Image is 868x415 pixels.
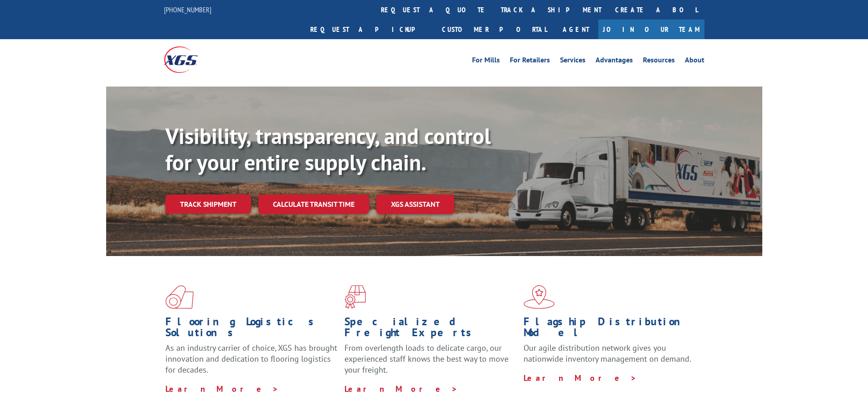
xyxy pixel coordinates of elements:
a: Advantages [596,56,633,67]
a: Track shipment [165,195,251,214]
b: Visibility, transparency, and control for your entire supply chain. [165,122,491,176]
img: xgs-icon-total-supply-chain-intelligence-red [165,285,194,309]
a: Calculate transit time [258,195,369,214]
a: About [685,56,704,67]
h1: Flooring Logistics Solutions [165,316,338,343]
h1: Flagship Distribution Model [524,316,696,343]
span: As an industry carrier of choice, XGS has brought innovation and dedication to flooring logistics... [165,343,337,375]
a: Learn More > [165,384,279,394]
a: Services [560,56,586,67]
a: [PHONE_NUMBER] [164,5,211,14]
a: XGS ASSISTANT [376,195,454,214]
a: Resources [643,56,675,67]
h1: Specialized Freight Experts [344,316,517,343]
a: Learn More > [344,384,458,394]
a: Learn More > [524,373,637,383]
a: For Retailers [510,56,550,67]
img: xgs-icon-flagship-distribution-model-red [524,285,555,309]
a: Agent [554,20,598,39]
a: Join Our Team [598,20,704,39]
p: From overlength loads to delicate cargo, our experienced staff knows the best way to move your fr... [344,343,517,383]
img: xgs-icon-focused-on-flooring-red [344,285,366,309]
a: For Mills [472,56,500,67]
a: Customer Portal [435,20,554,39]
a: Request a pickup [303,20,435,39]
span: Our agile distribution network gives you nationwide inventory management on demand. [524,343,691,364]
